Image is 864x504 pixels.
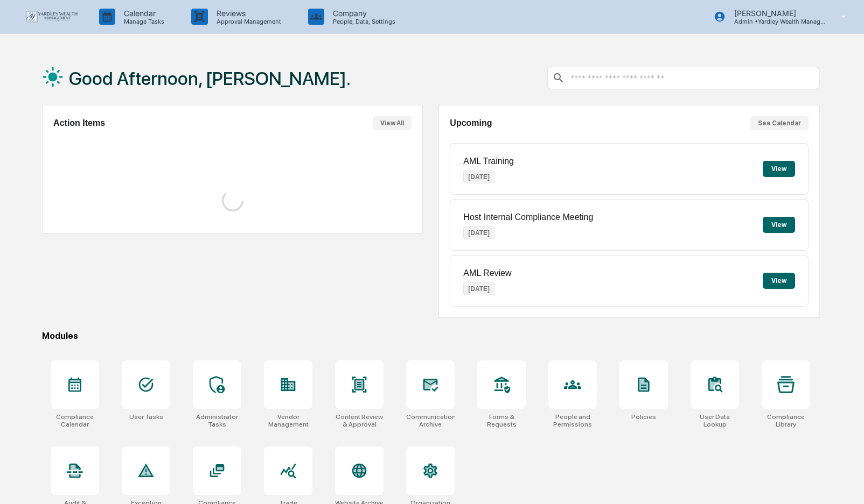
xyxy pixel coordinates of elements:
[115,18,170,25] p: Manage Tasks
[53,118,105,128] h2: Action Items
[51,413,99,428] div: Compliance Calendar
[69,68,351,89] h1: Good Afternoon, [PERSON_NAME].
[193,413,241,428] div: Administrator Tasks
[463,268,511,278] p: AML Review
[463,226,494,239] p: [DATE]
[726,18,826,25] p: Admin • Yardley Wealth Management
[463,171,494,183] p: [DATE]
[324,9,401,18] p: Company
[477,413,526,428] div: Forms & Requests
[264,413,312,428] div: Vendor Management
[750,116,809,130] button: See Calendar
[115,9,170,18] p: Calendar
[373,116,412,130] button: View All
[631,413,656,421] div: Policies
[763,161,795,177] button: View
[324,18,401,25] p: People, Data, Settings
[463,282,494,295] p: [DATE]
[763,217,795,233] button: View
[208,9,287,18] p: Reviews
[726,9,826,18] p: [PERSON_NAME]
[26,11,78,23] img: logo
[691,413,739,428] div: User Data Lookup
[335,413,384,428] div: Content Review & Approval
[129,413,163,421] div: User Tasks
[208,18,287,25] p: Approval Management
[463,212,593,222] p: Host Internal Compliance Meeting
[450,118,492,128] h2: Upcoming
[548,413,597,428] div: People and Permissions
[42,331,820,341] div: Modules
[763,273,795,289] button: View
[762,413,810,428] div: Compliance Library
[406,413,455,428] div: Communications Archive
[463,157,514,166] p: AML Training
